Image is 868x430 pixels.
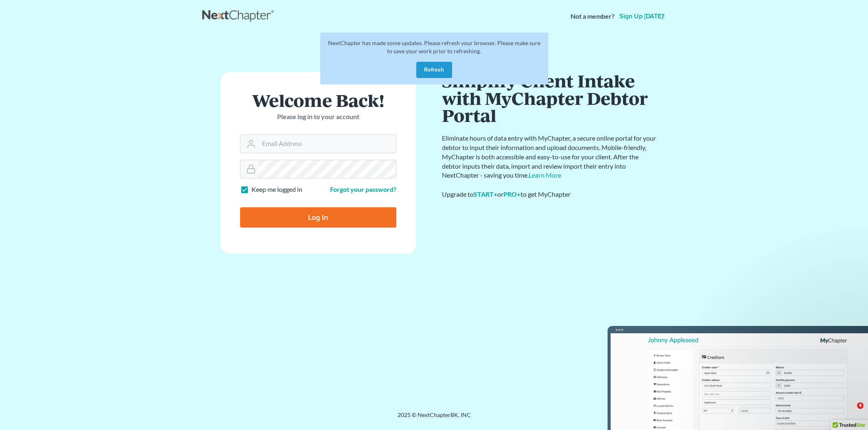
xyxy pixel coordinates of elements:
div: 2025 © NextChapterBK, INC [202,411,666,426]
input: Email Address [259,135,396,153]
label: Keep me logged in [251,185,302,194]
input: Log In [240,207,396,228]
a: START+ [474,190,498,198]
button: Refresh [416,62,452,78]
p: Eliminate hours of data entry with MyChapter, a secure online portal for your debtor to input the... [442,134,658,180]
strong: Not a member? [571,12,614,21]
a: PRO+ [504,190,521,198]
h1: Simplify Client Intake with MyChapter Debtor Portal [442,72,658,124]
a: Forgot your password? [330,185,396,193]
a: Learn More [529,171,562,179]
p: Please log in to your account [240,112,396,122]
span: 4 [857,402,864,409]
h1: Welcome Back! [240,91,396,109]
a: Sign up [DATE]! [618,13,666,20]
span: NextChapter has made some updates. Please refresh your browser. Please make sure to save your wor... [328,39,540,54]
div: Upgrade to or to get MyChapter [442,190,658,199]
iframe: Intercom live chat [840,402,860,422]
